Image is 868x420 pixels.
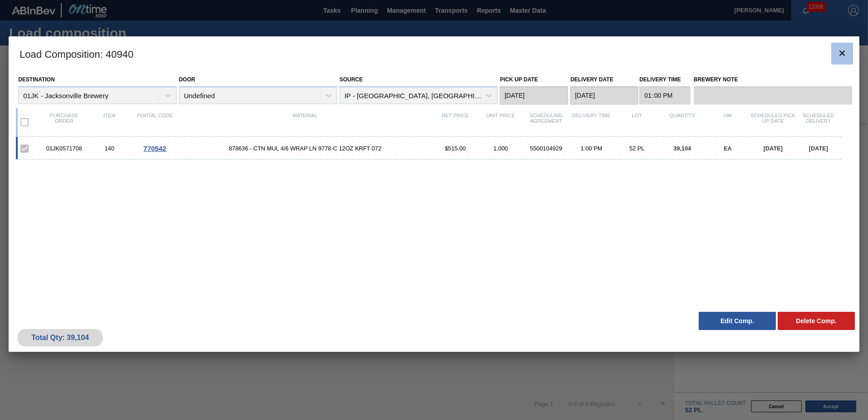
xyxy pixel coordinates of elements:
label: Pick up Date [500,76,538,83]
div: Item [87,113,132,132]
div: 01JK0571708 [41,145,87,152]
span: [DATE] [809,145,828,152]
div: UM [705,113,750,132]
div: Unit Price [478,113,523,132]
div: 1,000 [478,145,523,152]
div: Go to Order [132,145,178,152]
button: Delete Comp. [778,312,855,330]
div: 52 PL [614,145,660,152]
span: 770542 [143,145,166,152]
div: $515.00 [433,145,478,152]
div: 5500104929 [523,145,569,152]
div: Net Price [433,113,478,132]
span: 878636 - CTN MUL 4/6 WRAP LN 9778-C 12OZ KRFT 072 [178,145,433,152]
div: Portal code [132,113,178,132]
div: 140 [87,145,132,152]
div: Scheduled Delivery [796,113,841,132]
label: Brewery Note [694,73,852,86]
label: Delivery Time [639,73,690,86]
input: mm/dd/yyyy [500,86,568,105]
div: Quantity [660,113,705,132]
div: Total Qty: 39,104 [25,334,96,342]
label: Source [340,76,363,83]
div: Material [178,113,433,132]
label: Destination [18,76,54,83]
input: mm/dd/yyyy [570,86,638,105]
h3: Load Composition : 40940 [9,36,859,71]
div: Scheduled Pick up Date [750,113,796,132]
div: Purchase order [41,113,87,132]
div: Scheduling Agreement [523,113,569,132]
div: Delivery Time [569,113,614,132]
span: [DATE] [764,145,783,152]
div: Lot [614,113,660,132]
span: EA [724,145,732,152]
label: Delivery Date [570,76,613,83]
label: Door [179,76,195,83]
div: 1:00 PM [569,145,614,152]
button: Edit Comp. [699,312,776,330]
span: 39,104 [673,145,691,152]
